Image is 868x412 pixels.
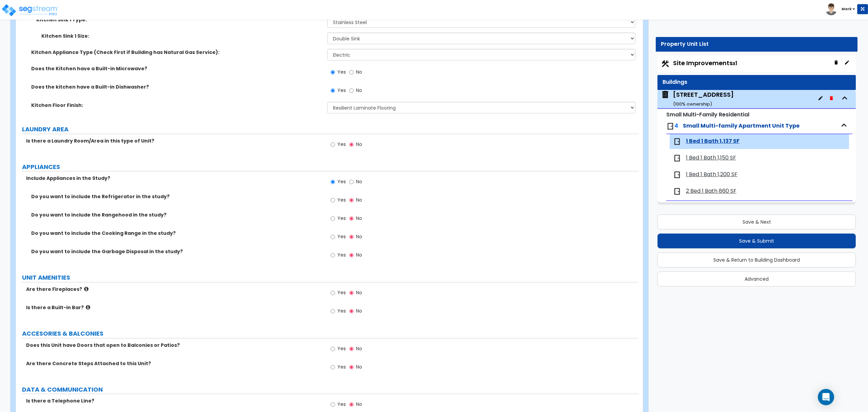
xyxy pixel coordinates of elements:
[337,215,346,222] span: Yes
[84,286,88,292] i: click for more info!
[686,137,739,145] span: 1 Bed 1 Bath 1,137 SF
[661,59,670,68] img: Construction.png
[337,251,346,258] span: Yes
[349,69,354,76] input: No
[337,87,346,94] span: Yes
[31,193,322,200] label: Do you want to include the Refrigerator in the study?
[337,289,346,296] span: Yes
[657,252,856,267] button: Save & Return to Building Dashboard
[31,65,322,72] label: Does the Kitchen have a Built-in Microwave?
[657,233,856,248] button: Save & Submit
[661,90,670,99] img: building.svg
[356,363,362,370] span: No
[349,87,354,94] input: No
[673,101,712,107] small: ( 100 % ownership)
[337,178,346,185] span: Yes
[26,175,322,182] label: Include Appliances in the Study?
[673,59,737,67] span: Site Improvements
[356,251,362,258] span: No
[842,6,852,12] b: Mark
[31,49,322,56] label: Kitchen Appliance Type (Check First if Building has Natural Gas Service):
[673,171,681,179] img: door.png
[356,233,362,240] span: No
[349,196,354,204] input: No
[349,307,354,315] input: No
[657,214,856,229] button: Save & Next
[22,273,639,282] label: UNIT AMENITIES
[26,360,322,367] label: Are there Concrete Steps Attached to this Unit?
[673,187,681,195] img: door.png
[349,345,354,353] input: No
[683,122,800,130] span: Small Multi-family Apartment Unit Type
[337,233,346,240] span: Yes
[356,87,362,94] span: No
[349,141,354,148] input: No
[331,69,335,76] input: Yes
[356,141,362,148] span: No
[356,289,362,296] span: No
[349,178,354,186] input: No
[26,286,322,293] label: Are there Fireplaces?
[31,211,322,218] label: Do you want to include the Rangehood in the study?
[22,385,639,394] label: DATA & COMMUNICATION
[1,3,59,17] img: logo_pro_r.png
[349,401,354,408] input: No
[31,248,322,255] label: Do you want to include the Garbage Disposal in the study?
[673,90,734,108] div: [STREET_ADDRESS]
[663,78,851,86] div: Buildings
[331,401,335,408] input: Yes
[331,345,335,353] input: Yes
[331,178,335,186] input: Yes
[356,345,362,352] span: No
[41,33,322,39] label: Kitchen Sink 1 Size:
[674,122,678,130] span: 4
[686,187,736,195] span: 2 Bed 1 Bath 860 SF
[733,60,737,67] small: x1
[331,196,335,204] input: Yes
[686,171,737,179] span: 1 Bed 1 Bath 1,200 SF
[331,289,335,297] input: Yes
[349,289,354,297] input: No
[825,3,837,15] img: avatar.png
[331,251,335,259] input: Yes
[36,16,322,23] label: Kitchen Sink 1 Type:
[331,307,335,315] input: Yes
[337,345,346,352] span: Yes
[337,401,346,408] span: Yes
[337,141,346,148] span: Yes
[666,122,674,130] img: door.png
[337,196,346,203] span: Yes
[673,137,681,146] img: door.png
[26,137,322,144] label: Is there a Laundry Room/Area in this type of Unit?
[356,215,362,222] span: No
[818,389,834,405] div: Open Intercom Messenger
[356,307,362,314] span: No
[673,154,681,162] img: door.png
[666,111,749,118] small: Small Multi-Family Residential
[356,178,362,185] span: No
[331,141,335,148] input: Yes
[356,69,362,75] span: No
[661,90,734,108] span: 2807 Ontario Road
[349,251,354,259] input: No
[26,304,322,311] label: Is there a Built-in Bar?
[657,271,856,286] button: Advanced
[349,215,354,222] input: No
[31,102,322,109] label: Kitchen Floor Finish:
[356,401,362,408] span: No
[22,329,639,338] label: ACCESORIES & BALCONIES
[331,87,335,94] input: Yes
[337,69,346,75] span: Yes
[349,363,354,371] input: No
[337,363,346,370] span: Yes
[31,83,322,90] label: Does the kitchen have a Built-in Dishwasher?
[337,307,346,314] span: Yes
[31,230,322,237] label: Do you want to include the Cooking Range in the study?
[331,363,335,371] input: Yes
[331,215,335,222] input: Yes
[26,397,322,404] label: Is there a Telephone Line?
[661,40,852,48] div: Property Unit List
[26,342,322,349] label: Does this Unit have Doors that open to Balconies or Patios?
[356,196,362,203] span: No
[331,233,335,241] input: Yes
